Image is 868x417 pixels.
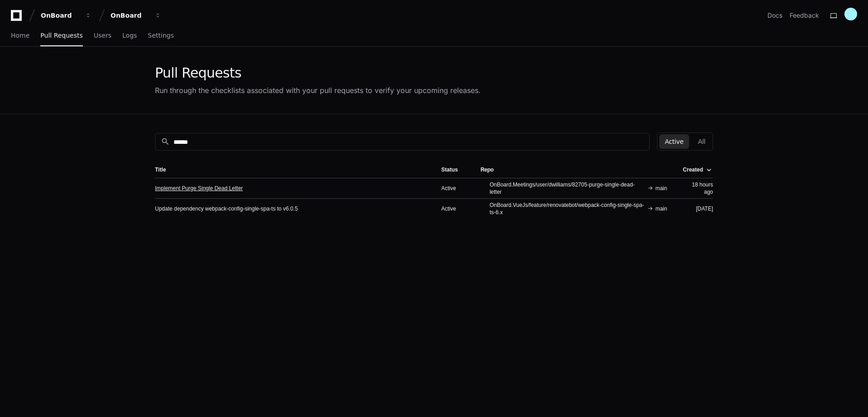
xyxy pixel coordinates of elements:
a: Docs [767,11,782,20]
button: OnBoard [107,7,165,24]
a: Update dependency webpack-config-single-spa-ts to v6.0.5 [155,205,298,212]
button: Active [659,134,689,149]
button: OnBoard [37,7,95,24]
div: OnBoard [111,11,149,20]
span: Home [11,33,29,38]
a: Logs [122,25,137,46]
div: Title [155,166,166,173]
div: Created [683,166,703,173]
a: Implement Purge Single Dead Letter [155,185,243,192]
span: OnBoard.Meetings/user/dwilliams/82705-purge-single-dead-letter [490,181,645,196]
span: main [656,185,667,192]
div: Status [441,166,466,173]
div: Status [441,166,458,173]
div: [DATE] [682,205,713,212]
a: Settings [148,25,174,46]
div: Title [155,166,427,173]
a: Pull Requests [40,25,82,46]
span: main [656,205,667,212]
div: Run through the checklists associated with your pull requests to verify your upcoming releases. [155,85,481,96]
button: All [693,134,711,149]
span: Pull Requests [40,33,82,38]
span: Settings [148,33,174,38]
div: Pull Requests [155,65,481,81]
th: Repo [473,162,675,178]
button: Feedback [790,11,819,20]
div: Created [683,166,711,173]
div: OnBoard [41,11,80,20]
div: Active [441,205,466,212]
span: OnBoard.VueJs/feature/renovatebot/webpack-config-single-spa-ts-6.x [490,201,645,216]
div: 18 hours ago [682,181,713,196]
span: Users [94,33,111,38]
a: Home [11,25,29,46]
span: Logs [122,33,137,38]
mat-icon: search [161,137,170,146]
a: Users [94,25,111,46]
div: Active [441,185,466,192]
